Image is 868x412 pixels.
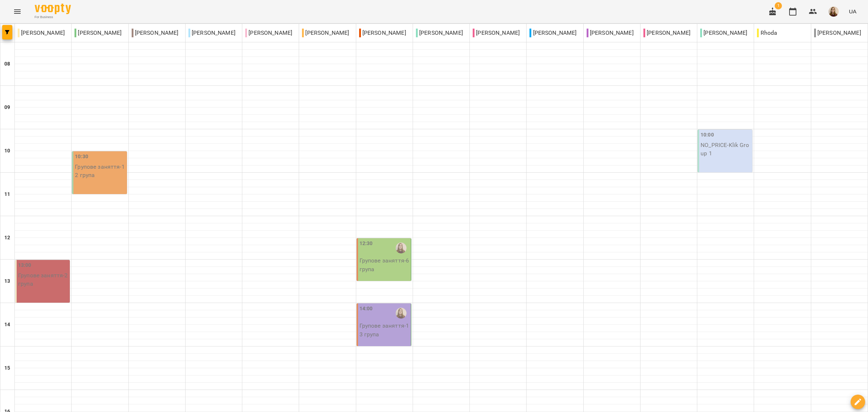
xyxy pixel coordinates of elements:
span: 1 [775,2,782,9]
p: [PERSON_NAME] [416,29,463,37]
p: Групове заняття - 2 група [18,271,68,288]
p: [PERSON_NAME] [529,29,576,37]
h6: 10 [4,147,10,155]
h6: 14 [4,321,10,329]
h6: 12 [4,234,10,242]
label: 13:00 [18,261,31,269]
p: [PERSON_NAME] [132,29,179,37]
p: [PERSON_NAME] [643,29,690,37]
p: [PERSON_NAME] [302,29,349,37]
img: Олена Новицька [396,243,407,253]
p: [PERSON_NAME] [245,29,292,37]
p: [PERSON_NAME] [359,29,406,37]
label: 14:00 [359,305,373,313]
h6: 13 [4,277,10,285]
p: [PERSON_NAME] [700,29,747,37]
p: [PERSON_NAME] [75,29,122,37]
p: [PERSON_NAME] [814,29,861,37]
p: Групове заняття - 12 група [75,163,125,180]
img: Voopty Logo [35,4,71,14]
p: Rhoda [757,29,777,37]
img: 31d75883915eed6aae08499d2e641b33.jpg [829,7,839,17]
label: 10:30 [75,153,88,161]
p: Групове заняття - 6 група [359,256,409,273]
button: Menu [9,3,26,20]
p: [PERSON_NAME] [188,29,235,37]
img: Олена Новицька [396,308,407,319]
p: [PERSON_NAME] [587,29,634,37]
label: 10:00 [701,131,714,139]
h6: 08 [4,60,10,68]
p: NO_PRICE - Klik Group 1 [701,141,751,158]
h6: 11 [4,190,10,198]
p: [PERSON_NAME] [473,29,520,37]
p: Групове заняття - 13 група [359,321,409,339]
h6: 15 [4,364,10,372]
span: UA [849,8,856,15]
label: 12:30 [359,240,373,248]
button: UA [846,5,859,18]
h6: 09 [4,104,10,112]
p: [PERSON_NAME] [18,29,65,37]
span: For Business [35,15,71,20]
